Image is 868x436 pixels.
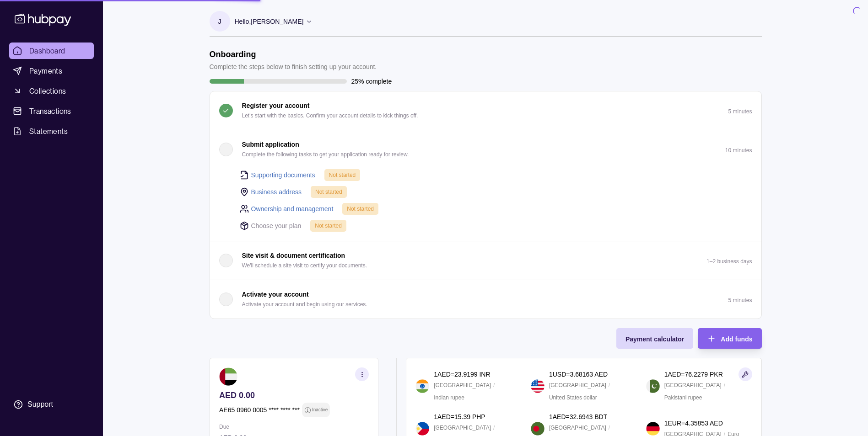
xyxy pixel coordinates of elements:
[242,250,345,261] p: Site visit & document certification
[698,328,761,349] button: Add funds
[549,412,607,422] p: 1 AED = 32.6943 BDT
[242,149,409,160] p: Complete the following tasks to get your application ready for review.
[27,399,53,409] div: Support
[219,422,369,432] p: Due
[549,423,606,433] p: [GEOGRAPHIC_DATA]
[251,170,315,180] a: Supporting documents
[646,379,660,393] img: pk
[29,45,65,56] span: Dashboard
[625,335,684,343] span: Payment calculator
[724,380,725,390] p: /
[434,423,491,433] p: [GEOGRAPHIC_DATA]
[351,76,392,86] p: 25% complete
[218,16,221,27] p: J
[728,108,752,115] p: 5 minutes
[210,62,377,72] p: Complete the steps below to finish setting up your account.
[242,101,310,111] p: Register your account
[493,380,495,390] p: /
[646,422,660,436] img: de
[315,223,342,229] span: Not started
[549,369,608,379] p: 1 USD = 3.68163 AED
[29,106,71,117] span: Transactions
[549,380,606,390] p: [GEOGRAPHIC_DATA]
[9,63,94,79] a: Payments
[664,380,722,390] p: [GEOGRAPHIC_DATA]
[242,299,367,309] p: Activate your account and begin using our services.
[251,204,334,214] a: Ownership and management
[312,405,327,415] p: Inactive
[9,83,94,99] a: Collections
[415,379,429,393] img: in
[242,289,309,299] p: Activate your account
[434,412,485,422] p: 1 AED = 15.39 PHP
[242,139,299,149] p: Submit application
[549,393,597,403] p: United States dollar
[616,328,693,349] button: Payment calculator
[721,335,752,343] span: Add funds
[9,43,94,59] a: Dashboard
[219,390,369,400] p: AED 0.00
[664,393,702,403] p: Pakistani rupee
[609,380,610,390] p: /
[725,147,752,154] p: 10 minutes
[210,241,761,280] button: Site visit & document certification We'll schedule a site visit to certify your documents.1–2 bus...
[9,103,94,119] a: Transactions
[415,422,429,436] img: ph
[219,367,237,386] img: ae
[29,85,66,96] span: Collections
[347,206,374,212] span: Not started
[210,49,377,59] h1: Onboarding
[210,280,761,319] button: Activate your account Activate your account and begin using our services.5 minutes
[251,187,302,197] a: Business address
[329,172,356,178] span: Not started
[29,126,68,137] span: Statements
[728,297,752,303] p: 5 minutes
[9,123,94,139] a: Statements
[210,169,761,241] div: Submit application Complete the following tasks to get your application ready for review.10 minutes
[315,189,342,195] span: Not started
[434,369,490,379] p: 1 AED = 23.9199 INR
[242,261,367,271] p: We'll schedule a site visit to certify your documents.
[531,422,545,436] img: bd
[242,111,418,121] p: Let's start with the basics. Confirm your account details to kick things off.
[531,379,545,393] img: us
[210,130,761,169] button: Submit application Complete the following tasks to get your application ready for review.10 minutes
[609,423,610,433] p: /
[235,16,304,27] p: Hello, [PERSON_NAME]
[434,393,464,403] p: Indian rupee
[251,221,302,231] p: Choose your plan
[29,65,62,76] span: Payments
[210,91,761,130] button: Register your account Let's start with the basics. Confirm your account details to kick things of...
[664,418,723,428] p: 1 EUR = 4.35853 AED
[9,395,94,414] a: Support
[664,369,723,379] p: 1 AED = 76.2279 PKR
[434,380,491,390] p: [GEOGRAPHIC_DATA]
[706,258,752,265] p: 1–2 business days
[493,423,495,433] p: /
